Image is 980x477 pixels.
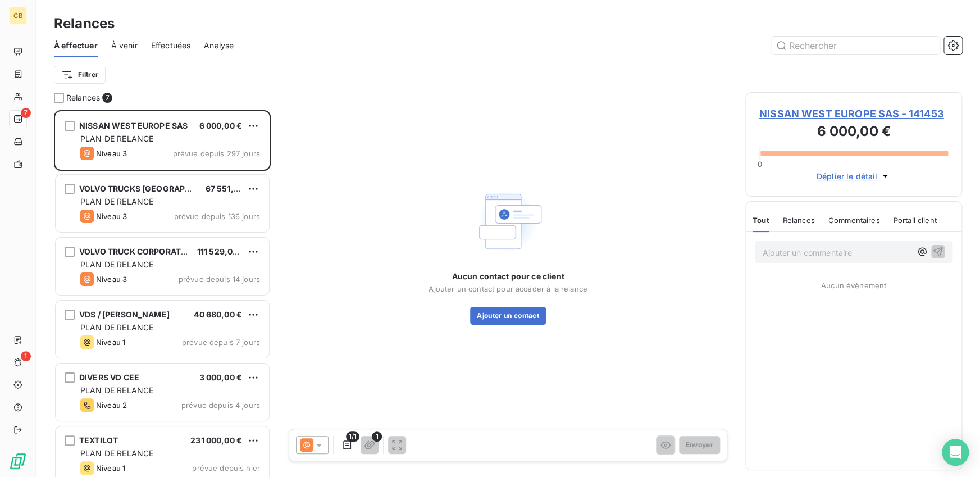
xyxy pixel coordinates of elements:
span: TEXTILOT [79,435,118,445]
span: À effectuer [54,40,98,51]
span: 231 000,00 € [190,435,242,445]
span: Niveau 2 [96,401,127,410]
span: 7 [21,108,31,118]
span: 7 [102,93,112,103]
img: Empty state [472,185,544,257]
span: Portail client [893,216,936,225]
button: Envoyer [679,436,720,454]
span: Niveau 1 [96,464,125,473]
span: PLAN DE RELANCE [80,197,153,206]
span: PLAN DE RELANCE [80,322,153,332]
div: GB [9,7,27,25]
span: Tout [753,216,769,225]
span: Niveau 3 [96,149,127,158]
span: 67 551,50 € [206,184,252,193]
span: prévue depuis 14 jours [179,275,260,284]
span: Niveau 3 [96,212,127,221]
span: 6 000,00 € [199,121,243,130]
span: 1 [21,351,31,361]
input: Rechercher [771,37,940,54]
a: 7 [9,110,26,128]
span: PLAN DE RELANCE [80,385,153,395]
span: prévue depuis 136 jours [174,212,260,221]
span: prévue depuis 297 jours [173,149,260,158]
span: À venir [111,40,138,51]
span: 111 529,00 € [197,247,245,256]
button: Ajouter un contact [470,307,546,325]
span: PLAN DE RELANCE [80,448,153,458]
span: 1/1 [346,431,359,442]
span: Commentaires [828,216,880,225]
span: 0 [758,160,762,169]
img: Logo LeanPay [9,452,27,470]
h3: Relances [54,13,115,34]
span: VOLVO TRUCKS [GEOGRAPHIC_DATA] [79,184,226,193]
span: prévue depuis 7 jours [182,338,260,347]
span: 40 680,00 € [194,310,242,319]
span: 3 000,00 € [199,372,243,382]
span: Relances [66,92,100,103]
span: Effectuées [151,40,191,51]
span: 1 [372,431,382,442]
span: PLAN DE RELANCE [80,260,153,269]
span: Aucun contact pour ce client [452,271,564,282]
button: Déplier le détail [813,170,895,183]
span: PLAN DE RELANCE [80,134,153,143]
span: NISSAN WEST EUROPE SAS [79,121,188,130]
span: prévue depuis 4 jours [181,401,260,410]
span: NISSAN WEST EUROPE SAS - 141453 [759,106,948,121]
span: Aucun évènement [821,281,886,290]
span: Relances [782,216,814,225]
span: Analyse [204,40,234,51]
span: VDS / [PERSON_NAME] [79,310,170,319]
span: Déplier le détail [817,170,878,182]
span: Niveau 1 [96,338,125,347]
span: Niveau 3 [96,275,127,284]
h3: 6 000,00 € [759,121,948,144]
div: Open Intercom Messenger [942,439,969,466]
span: DIVERS VO CEE [79,372,139,382]
span: Ajouter un contact pour accéder à la relance [429,284,587,293]
span: prévue depuis hier [192,464,260,473]
div: grid [54,110,271,477]
span: VOLVO TRUCK CORPORATION [79,247,195,256]
button: Filtrer [54,66,106,84]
